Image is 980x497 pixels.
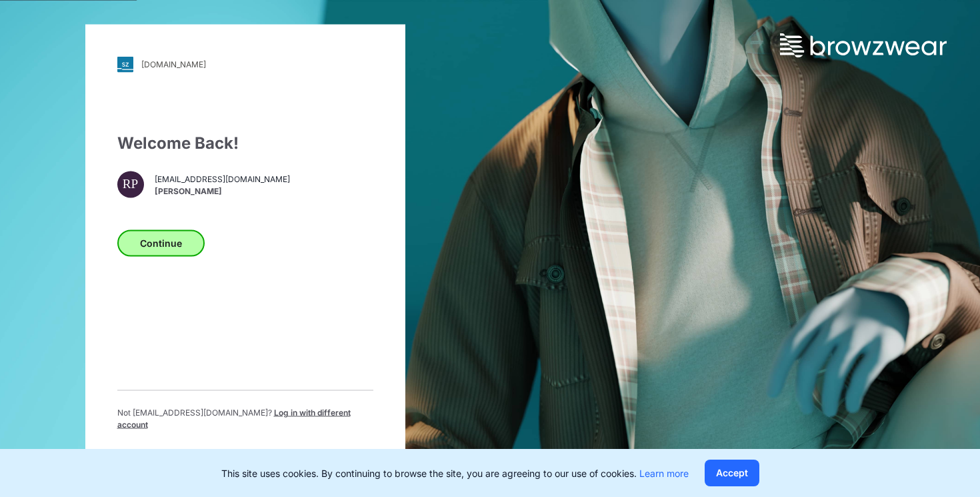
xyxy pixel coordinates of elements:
span: [PERSON_NAME] [155,185,290,197]
img: svg+xml;base64,PHN2ZyB3aWR0aD0iMjgiIGhlaWdodD0iMjgiIHZpZXdCb3g9IjAgMCAyOCAyOCIgZmlsbD0ibm9uZSIgeG... [117,56,133,72]
p: This site uses cookies. By continuing to browse the site, you are agreeing to our use of cookies. [221,466,689,480]
button: Continue [117,229,205,256]
div: RP [117,171,144,197]
span: [EMAIL_ADDRESS][DOMAIN_NAME] [155,173,290,185]
a: Learn more [639,468,689,479]
img: browzwear-logo.73288ffb.svg [780,33,947,57]
div: Welcome Back! [117,131,373,155]
div: [DOMAIN_NAME] [141,59,206,69]
p: Not [EMAIL_ADDRESS][DOMAIN_NAME] ? [117,406,373,430]
a: [DOMAIN_NAME] [117,56,373,72]
button: Accept [705,460,759,486]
